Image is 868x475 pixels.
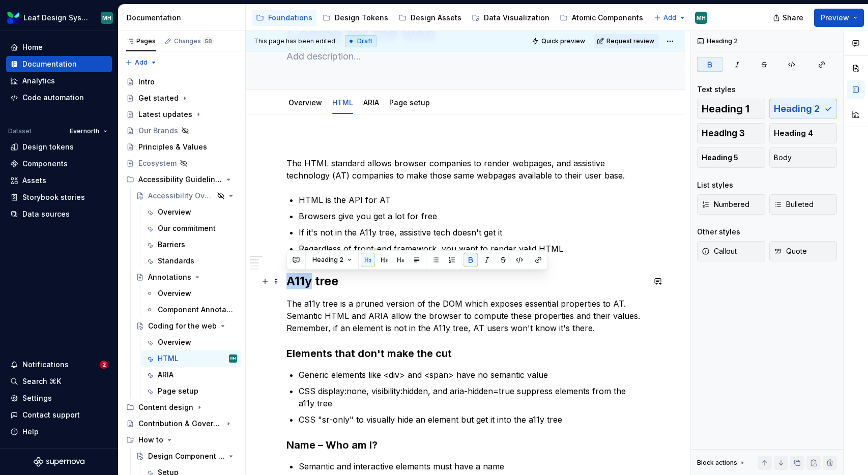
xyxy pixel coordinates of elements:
div: Component Annotations [158,305,235,315]
div: Settings [22,393,52,403]
div: Latest updates [138,109,192,120]
a: Standards [141,253,241,269]
div: How to [122,432,241,448]
a: Page setup [141,383,241,399]
button: Quick preview [529,34,590,48]
div: Overview [158,288,191,299]
button: Bulleted [769,194,837,215]
span: Add [135,58,148,67]
div: MH [697,14,706,22]
div: Design Tokens [335,13,388,23]
div: Barriers [158,240,185,250]
a: Molecular Patterns [649,10,737,26]
button: Add [122,55,160,70]
button: Numbered [697,194,765,215]
span: Callout [702,246,737,256]
div: Search ⌘K [22,376,61,387]
p: If it's not in the A11y tree, assistive tech doesn't get it [299,226,645,239]
a: Overview [288,98,322,107]
span: Body [774,153,792,163]
button: Body [769,147,837,168]
a: Ecosystem [122,155,241,171]
h3: Elements that don't make the cut [286,346,645,361]
a: HTML [332,98,353,107]
div: Page setup [385,92,434,113]
div: Data Visualization [484,13,549,23]
p: HTML is the API for AT [299,194,645,206]
div: Block actions [697,459,737,467]
svg: Supernova Logo [34,457,84,467]
a: Overview [141,334,241,350]
strong: A11y tree [286,274,338,288]
div: Documentation [22,59,77,69]
div: Dataset [8,127,32,135]
div: ARIA [158,370,173,380]
a: Documentation [6,56,112,72]
div: Overview [158,337,191,347]
p: Semantic and interactive elements must have a name [299,460,645,472]
p: The HTML standard allows browser companies to render webpages, and assistive technology (AT) comp... [286,157,645,182]
a: Our Brands [122,123,241,139]
div: Changes [174,37,214,45]
div: How to [138,435,163,445]
p: Regardless of front-end framework, you want to render valid HTML [299,243,645,255]
a: Foundations [252,10,316,26]
button: Leaf Design SystemMH [2,7,116,28]
span: Heading 5 [702,153,738,163]
p: CSS "sr-only" to visually hide an element but get it into the a11y tree [299,413,645,426]
button: Quote [769,241,837,261]
a: Settings [6,390,112,406]
a: Assets [6,172,112,189]
a: Accessibility Overview [132,188,241,204]
div: Design tokens [22,142,74,152]
div: Accessibility Guidelines [122,171,241,188]
button: Contact support [6,407,112,423]
a: Storybook stories [6,189,112,205]
a: Data sources [6,206,112,222]
span: Heading 4 [774,128,813,138]
span: Heading 3 [702,128,745,138]
a: Components [6,156,112,172]
a: Principles & Values [122,139,241,155]
div: Documentation [127,13,241,23]
a: Overview [141,285,241,302]
button: Evernorth [65,124,112,138]
div: Draft [345,35,377,47]
span: Evernorth [70,127,99,135]
span: This page has been edited. [254,37,337,45]
div: Design Component Process [148,451,225,461]
div: Storybook stories [22,192,85,202]
button: Share [768,9,810,27]
div: Help [22,427,39,437]
a: ARIA [363,98,379,107]
div: Foundations [268,13,312,23]
a: Barriers [141,236,241,253]
button: Request review [594,34,659,48]
div: Block actions [697,456,746,470]
div: HTML [158,353,179,364]
div: Code automation [22,93,84,103]
span: Quote [774,246,807,256]
a: Latest updates [122,106,241,123]
a: Design Tokens [319,10,392,26]
div: Home [22,42,43,52]
div: Overview [284,92,326,113]
a: Coding for the web [132,318,241,334]
a: ARIA [141,367,241,383]
div: Notifications [22,360,69,370]
div: Ecosystem [138,158,177,168]
div: Assets [22,175,46,186]
div: Coding for the web [148,321,217,331]
div: Data sources [22,209,70,219]
span: Heading 2 [312,256,343,264]
a: Design tokens [6,139,112,155]
p: The a11y tree is a pruned version of the DOM which exposes essential properties to AT. Semantic H... [286,298,645,334]
div: MH [230,353,236,364]
span: 58 [203,37,214,45]
div: List styles [697,180,733,190]
p: Generic elements like <div> and <span> have no semantic value [299,369,645,381]
h3: Name – Who am I? [286,438,645,452]
a: Code automation [6,90,112,106]
img: 6e787e26-f4c0-4230-8924-624fe4a2d214.png [7,12,19,24]
a: Home [6,39,112,55]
